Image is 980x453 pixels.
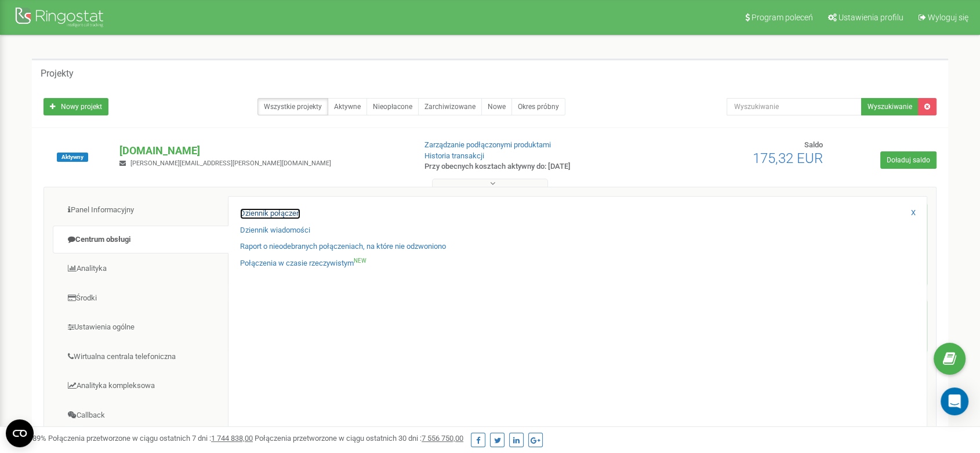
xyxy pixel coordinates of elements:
[422,434,463,443] u: 7 556 750,00
[240,225,310,236] a: Dziennik wiadomości
[255,434,463,443] span: Połączenia przetworzone w ciągu ostatnich 30 dni :
[354,258,366,264] sup: NEW
[41,68,74,79] h5: Projekty
[53,401,228,430] a: Callback
[48,434,253,443] span: Połączenia przetworzone w ciągu ostatnich 7 dni :
[804,140,823,149] span: Saldo
[53,313,228,342] a: Ustawienia ogólne
[43,98,108,115] a: Nowy projekt
[424,151,484,160] a: Historia transakcji
[240,241,446,252] a: Raport o nieodebranych połączeniach, na które nie odzwoniono
[57,153,88,162] span: Aktywny
[6,419,34,447] button: Open CMP widget
[366,98,419,115] a: Nieopłacone
[753,150,823,166] span: 175,32 EUR
[861,98,919,115] button: Wyszukiwanie
[839,13,903,22] span: Ustawienia profilu
[211,434,253,443] u: 1 744 838,00
[240,208,300,219] a: Dziennik połączeń
[911,208,916,219] a: X
[424,161,635,172] p: Przy obecnych kosztach aktywny do: [DATE]
[53,284,228,313] a: Środki
[53,196,228,224] a: Panel Informacyjny
[941,387,968,415] div: Open Intercom Messenger
[257,98,328,115] a: Wszystkie projekty
[928,13,968,22] span: Wyloguj się
[240,258,366,269] a: Połączenia w czasie rzeczywistymNEW
[53,372,228,400] a: Analityka kompleksowa
[752,13,813,22] span: Program poleceń
[53,343,228,371] a: Wirtualna centrala telefoniczna
[53,226,228,254] a: Centrum obsługi
[119,143,405,158] p: [DOMAIN_NAME]
[481,98,512,115] a: Nowe
[727,98,862,115] input: Wyszukiwanie
[880,151,937,169] a: Doładuj saldo
[53,255,228,283] a: Analityka
[511,98,565,115] a: Okres próbny
[424,140,551,149] a: Zarządzanie podłączonymi produktami
[328,98,367,115] a: Aktywne
[418,98,482,115] a: Zarchiwizowane
[130,160,331,167] span: [PERSON_NAME][EMAIL_ADDRESS][PERSON_NAME][DOMAIN_NAME]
